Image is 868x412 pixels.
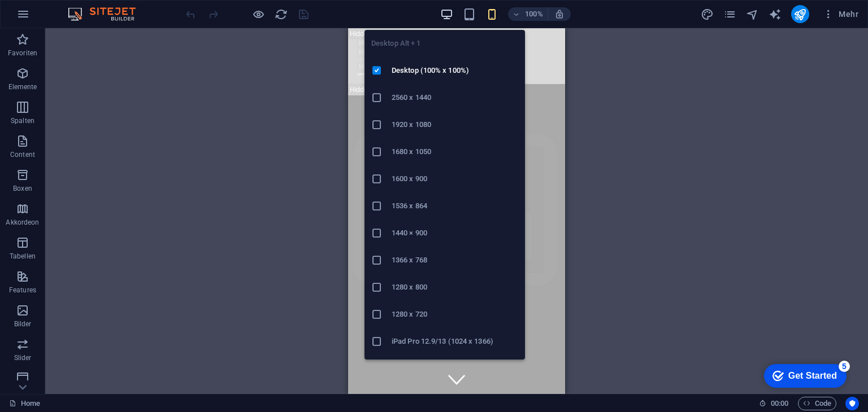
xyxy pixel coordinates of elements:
[823,8,858,20] span: Mehr
[6,218,39,227] p: Akkordeon
[9,397,40,410] a: Klick, um Auswahl aufzuheben. Doppelklick öffnet Seitenverwaltung
[14,319,32,328] p: Bilder
[392,253,518,267] h6: 1366 x 768
[392,226,518,240] h6: 1440 × 900
[392,308,518,321] h6: 1280 x 720
[13,184,32,193] p: Boxen
[392,118,518,132] h6: 1920 x 1080
[8,49,37,58] p: Favoriten
[779,399,780,407] span: :
[392,280,518,294] h6: 1280 x 800
[65,7,150,21] img: Editor Logo
[392,335,518,348] h6: iPad Pro 12.9/13 (1024 x 1366)
[392,172,518,186] h6: 1600 x 900
[746,7,759,21] button: navigator
[525,7,543,21] h6: 100%
[845,397,859,410] button: Usercentrics
[10,252,36,261] p: Tabellen
[723,7,737,21] button: pages
[274,7,288,21] button: reload
[11,116,34,125] p: Spalten
[84,2,95,14] div: 5
[769,8,782,21] i: AI Writer
[9,6,92,29] div: Get Started 5 items remaining, 0% complete
[392,64,518,77] h6: Desktop (100% x 100%)
[791,5,809,23] button: publish
[793,8,806,21] i: Veröffentlichen
[701,7,714,21] button: design
[818,5,863,23] button: Mehr
[10,150,35,159] p: Content
[723,8,736,21] i: Seiten (Strg+Alt+S)
[771,397,788,410] span: 00 00
[798,397,836,410] button: Code
[803,397,831,410] span: Code
[554,9,565,19] i: Bei Größenänderung Zoomstufe automatisch an das gewählte Gerät anpassen.
[14,353,32,362] p: Slider
[701,8,714,21] i: Design (Strg+Alt+Y)
[508,7,548,21] button: 100%
[769,7,782,21] button: text_generator
[392,145,518,159] h6: 1680 x 1050
[275,8,288,21] i: Seite neu laden
[9,286,36,295] p: Features
[392,199,518,213] h6: 1536 x 864
[8,82,37,91] p: Elemente
[759,397,789,410] h6: Session-Zeit
[33,12,82,23] div: Get Started
[392,91,518,104] h6: 2560 x 1440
